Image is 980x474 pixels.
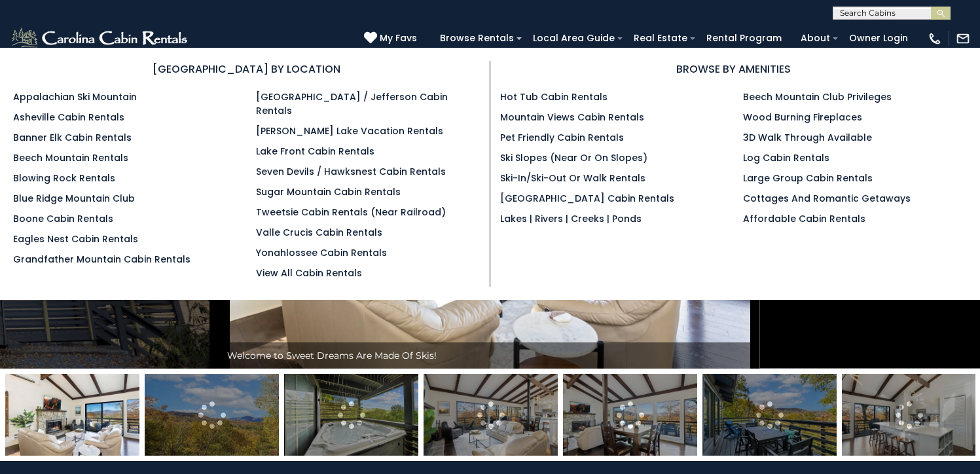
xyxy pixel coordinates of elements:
[145,374,279,456] img: 167390720
[842,374,976,456] img: 167530464
[500,90,608,103] a: Hot Tub Cabin Rentals
[526,28,621,48] a: Local Area Guide
[256,246,387,259] a: Yonahlossee Cabin Rentals
[256,145,374,158] a: Lake Front Cabin Rentals
[13,90,137,103] a: Appalachian Ski Mountain
[13,131,132,144] a: Banner Elk Cabin Rentals
[5,374,139,456] img: 167530462
[500,192,674,205] a: [GEOGRAPHIC_DATA] Cabin Rentals
[700,28,788,48] a: Rental Program
[13,111,124,124] a: Asheville Cabin Rentals
[743,172,873,185] a: Large Group Cabin Rentals
[500,172,645,185] a: Ski-in/Ski-Out or Walk Rentals
[743,151,829,164] a: Log Cabin Rentals
[13,253,191,266] a: Grandfather Mountain Cabin Rentals
[743,131,872,144] a: 3D Walk Through Available
[256,206,446,219] a: Tweetsie Cabin Rentals (Near Railroad)
[500,61,968,77] h3: BROWSE BY AMENITIES
[380,31,417,45] span: My Favs
[13,192,135,205] a: Blue Ridge Mountain Club
[256,266,362,280] a: View All Cabin Rentals
[13,151,128,164] a: Beech Mountain Rentals
[702,374,837,456] img: 167390716
[743,212,865,225] a: Affordable Cabin Rentals
[221,342,759,369] div: Welcome to Sweet Dreams Are Made Of Skis!
[256,124,443,137] a: [PERSON_NAME] Lake Vacation Rentals
[10,26,191,52] img: White-1-2.png
[256,90,448,117] a: [GEOGRAPHIC_DATA] / Jefferson Cabin Rentals
[256,185,401,198] a: Sugar Mountain Cabin Rentals
[563,374,697,456] img: 167530466
[13,172,115,185] a: Blowing Rock Rentals
[743,192,911,205] a: Cottages and Romantic Getaways
[433,28,520,48] a: Browse Rentals
[284,374,418,456] img: 168962302
[13,61,480,77] h3: [GEOGRAPHIC_DATA] BY LOCATION
[843,28,915,48] a: Owner Login
[364,31,420,46] a: My Favs
[256,226,382,239] a: Valle Crucis Cabin Rentals
[743,90,892,103] a: Beech Mountain Club Privileges
[424,374,558,456] img: 167530463
[500,111,644,124] a: Mountain Views Cabin Rentals
[743,111,862,124] a: Wood Burning Fireplaces
[794,28,837,48] a: About
[956,31,970,46] img: mail-regular-white.png
[627,28,694,48] a: Real Estate
[928,31,942,46] img: phone-regular-white.png
[13,232,138,246] a: Eagles Nest Cabin Rentals
[13,212,113,225] a: Boone Cabin Rentals
[500,131,624,144] a: Pet Friendly Cabin Rentals
[500,212,642,225] a: Lakes | Rivers | Creeks | Ponds
[500,151,647,164] a: Ski Slopes (Near or On Slopes)
[256,165,446,178] a: Seven Devils / Hawksnest Cabin Rentals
